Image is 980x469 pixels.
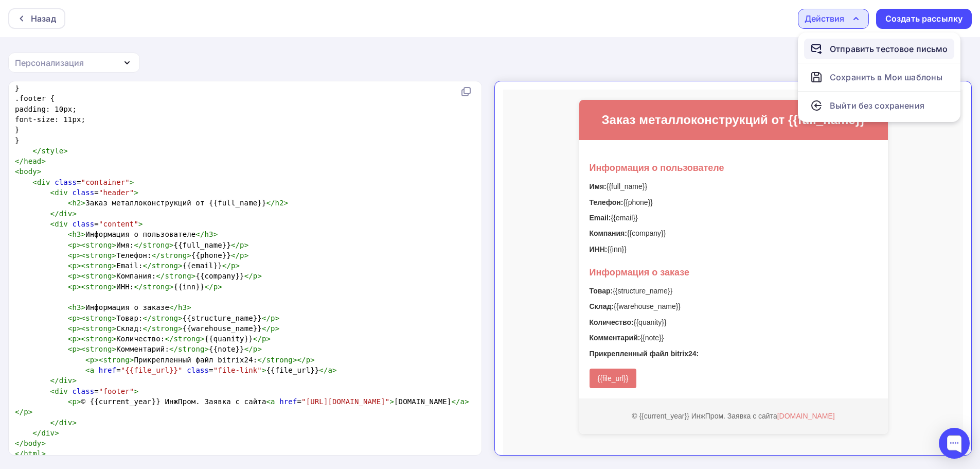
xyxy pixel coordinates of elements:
strong: Компания: [86,140,124,148]
span: > [72,210,77,218]
span: strong [174,335,200,343]
span: = [15,387,138,395]
span: "[URL][DOMAIN_NAME]" [301,397,389,406]
span: class [72,387,94,395]
span: < [68,314,73,322]
span: Информация о заказе [15,303,191,311]
span: p [72,241,77,249]
span: div [59,210,73,218]
span: > [41,439,46,447]
span: >< [77,262,85,270]
span: </ [143,262,152,270]
span: h3 [178,303,187,311]
span: p [72,272,77,280]
span: h3 [72,303,81,311]
a: [DOMAIN_NAME] [274,322,332,331]
span: strong [143,283,169,291]
span: p [271,324,275,333]
span: > [112,272,117,280]
h2: Заказ металлоконструкций от {{full_name}} [86,21,375,40]
strong: ИНН: [86,155,104,164]
span: > [112,262,117,270]
span: strong [103,356,129,364]
strong: Имя: [86,93,103,101]
span: </ [266,199,275,207]
span: </ [451,397,460,406]
span: > [178,314,183,322]
strong: Количество: [86,229,131,237]
span: font-size: 11px; [15,115,85,124]
span: > [112,324,117,333]
div: Отправить тестовое письмо [830,43,948,55]
strong: Товар: [86,197,110,205]
span: > [244,241,249,249]
span: a [460,397,465,406]
strong: Email: [86,124,108,132]
span: p [72,314,77,322]
div: Создать рассылку [885,13,963,25]
span: class [72,220,94,228]
span: strong [161,251,187,259]
span: > [213,230,218,238]
span: < [50,220,55,228]
span: .footer { [15,94,55,102]
span: > [332,366,337,374]
span: "content" [99,220,138,228]
span: div [55,220,68,228]
span: > [178,262,183,270]
span: > [138,220,143,228]
span: >< [77,241,85,249]
span: Прикрепленный файл bitrix24: [15,356,315,364]
span: < [68,335,73,343]
p: {{inn}} [86,154,375,165]
span: </ [50,210,59,218]
span: div [59,419,73,427]
span: div [37,178,50,186]
span: strong [152,314,178,322]
span: >< [77,272,85,280]
span: </ [152,251,161,259]
span: < [15,167,20,176]
span: class [55,178,77,186]
span: p [231,262,236,270]
span: href [279,397,297,406]
span: < [68,272,73,280]
span: > [275,324,280,333]
span: Комментарий: {{note}} [15,345,262,353]
span: strong [85,262,112,270]
span: >< [77,314,85,322]
span: p [72,324,77,333]
span: p [271,314,275,322]
span: </ [205,283,213,291]
span: > [205,345,209,353]
span: > [112,345,117,353]
span: > [81,199,86,207]
span: </ [134,283,142,291]
span: >< [77,335,85,343]
span: < [68,324,73,333]
span: p [240,241,244,249]
span: </ [244,345,253,353]
span: = [15,188,138,197]
span: strong [85,241,112,249]
span: "container" [81,178,130,186]
span: h3 [205,230,213,238]
span: > [81,230,86,238]
span: </ [32,147,41,155]
button: Персонализация [8,53,140,73]
p: {{full_name}} [86,91,375,102]
span: Заказ металлоконструкций от {{full_name}} [15,199,288,207]
span: > [169,283,174,291]
span: >< [77,251,85,259]
span: > [55,429,59,437]
span: strong [85,272,112,280]
span: p [90,356,95,364]
span: = = {{file_url}} [15,366,337,374]
span: > [236,262,240,270]
ul: Действия [798,32,960,122]
span: strong [266,356,292,364]
span: < [68,251,73,259]
span: Товар: {{structure_name}} [15,314,279,322]
span: Email: {{email}} [15,262,240,270]
span: < [68,345,73,353]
